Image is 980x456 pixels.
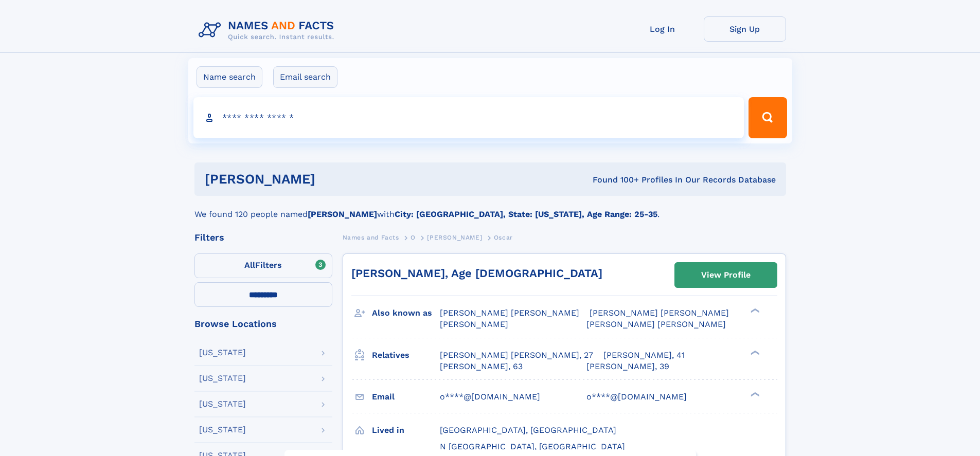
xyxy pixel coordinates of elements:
span: [PERSON_NAME] [PERSON_NAME] [440,308,579,318]
div: [US_STATE] [199,374,246,382]
a: Names and Facts [343,231,399,244]
b: City: [GEOGRAPHIC_DATA], State: [US_STATE], Age Range: 25-35 [395,209,657,219]
a: [PERSON_NAME], Age [DEMOGRAPHIC_DATA] [351,267,602,280]
span: All [244,260,255,270]
span: N [GEOGRAPHIC_DATA], [GEOGRAPHIC_DATA] [440,442,625,451]
label: Email search [273,66,337,88]
h3: Relatives [372,346,440,364]
img: Logo Names and Facts [194,16,343,44]
h3: Lived in [372,422,440,439]
b: [PERSON_NAME] [308,209,377,219]
span: Oscar [494,234,513,241]
a: [PERSON_NAME], 41 [603,350,685,361]
a: Sign Up [704,16,786,42]
a: [PERSON_NAME], 63 [440,361,523,372]
h1: [PERSON_NAME] [205,173,454,186]
a: [PERSON_NAME], 39 [586,361,669,372]
div: We found 120 people named with . [194,196,786,221]
span: [GEOGRAPHIC_DATA], [GEOGRAPHIC_DATA] [440,425,616,435]
label: Filters [194,253,332,278]
h3: Also known as [372,304,440,322]
span: [PERSON_NAME] [427,234,482,241]
span: [PERSON_NAME] [440,319,508,329]
div: View Profile [701,263,751,287]
div: ❯ [748,307,760,314]
div: [US_STATE] [199,426,246,434]
div: Browse Locations [194,319,332,329]
div: [US_STATE] [199,349,246,357]
a: [PERSON_NAME] [427,231,482,244]
div: Found 100+ Profiles In Our Records Database [454,174,776,186]
div: [US_STATE] [199,400,246,408]
input: search input [193,97,744,138]
a: [PERSON_NAME] [PERSON_NAME], 27 [440,350,593,361]
label: Name search [197,66,262,88]
a: Log In [621,16,704,42]
h3: Email [372,388,440,406]
a: O [411,231,416,244]
button: Search Button [749,97,787,138]
a: View Profile [675,263,777,287]
div: ❯ [748,349,760,356]
div: ❯ [748,391,760,397]
span: [PERSON_NAME] [PERSON_NAME] [586,319,726,329]
div: Filters [194,233,332,242]
span: [PERSON_NAME] [PERSON_NAME] [590,308,729,318]
span: O [411,234,416,241]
